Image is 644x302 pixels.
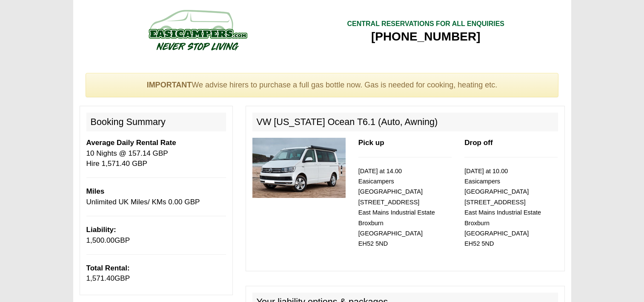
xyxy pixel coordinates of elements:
div: CENTRAL RESERVATIONS FOR ALL ENQUIRIES [347,19,504,29]
b: Drop off [464,139,492,147]
p: GBP [86,263,226,284]
small: [DATE] at 10.00 Easicampers [GEOGRAPHIC_DATA] [STREET_ADDRESS] East Mains Industrial Estate Broxb... [464,168,541,247]
span: 1,500.00 [86,236,115,244]
div: We advise hirers to purchase a full gas bottle now. Gas is needed for cooking, heating etc. [86,73,559,98]
b: Miles [86,187,105,195]
b: Average Daily Rental Rate [86,139,176,147]
span: 1,571.40 [86,274,115,282]
b: Pick up [358,139,384,147]
small: [DATE] at 14.00 Easicampers [GEOGRAPHIC_DATA] [STREET_ADDRESS] East Mains Industrial Estate Broxb... [358,168,435,247]
p: GBP [86,225,226,246]
h2: VW [US_STATE] Ocean T6.1 (Auto, Awning) [252,113,558,131]
h2: Booking Summary [86,113,226,131]
img: 315.jpg [252,138,346,198]
p: 10 Nights @ 157.14 GBP Hire 1,571.40 GBP [86,138,226,169]
p: Unlimited UK Miles/ KMs 0.00 GBP [86,186,226,207]
strong: IMPORTANT [147,81,192,89]
b: Liability: [86,226,116,234]
b: Total Rental: [86,264,130,272]
div: [PHONE_NUMBER] [347,29,504,44]
img: campers-checkout-logo.png [117,6,278,53]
